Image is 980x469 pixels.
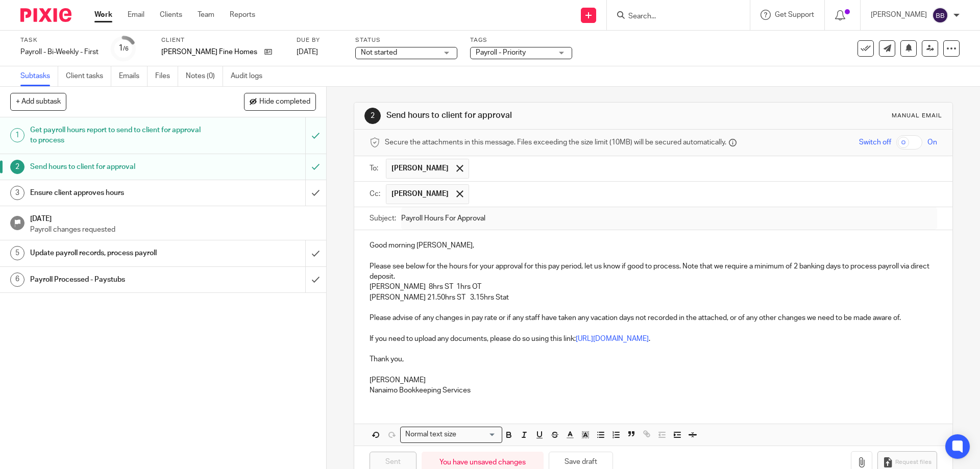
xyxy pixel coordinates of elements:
label: Task [20,36,99,44]
div: 1 [118,42,129,54]
p: [PERSON_NAME] [871,10,927,20]
img: svg%3E [932,7,948,23]
div: Payroll - Bi-Weekly - First [20,47,99,57]
a: Notes (0) [186,66,223,86]
div: Search for option [400,427,502,442]
div: 5 [10,246,24,260]
span: Hide completed [259,98,310,106]
label: Subject: [370,213,396,224]
p: Please see below for the hours for your approval for this pay period, let us know if good to proc... [370,261,937,282]
p: [PERSON_NAME] Fine Homes Ltd. [161,47,259,57]
a: Clients [160,10,182,20]
label: Status [355,36,457,44]
h1: Send hours to client for approval [386,110,675,121]
h1: [DATE] [30,211,316,224]
h1: Get payroll hours report to send to client for approval to process [30,122,207,149]
h1: Payroll Processed - Paystubs [30,272,207,287]
a: Client tasks [66,66,111,86]
p: If you need to upload any documents, please do so using this link: . [370,334,937,344]
a: Audit logs [231,66,270,86]
div: 2 [10,160,24,174]
a: Work [94,10,112,20]
span: On [927,137,937,147]
a: Reports [230,10,255,20]
p: Nanaimo Bookkeeping Services [370,385,937,396]
span: Request files [895,458,932,466]
div: 3 [10,186,24,200]
span: Payroll - Priority [476,49,526,56]
p: Payroll changes requested [30,225,316,235]
input: Search for option [459,429,496,440]
label: To: [370,163,381,174]
div: 2 [364,108,381,124]
span: Get Support [775,11,814,18]
p: [PERSON_NAME] [370,375,937,385]
button: Hide completed [244,93,316,110]
span: [PERSON_NAME] [391,189,449,199]
h1: Update payroll records, process payroll [30,245,207,261]
p: Please advise of any changes in pay rate or if any staff have taken any vacation days not recorde... [370,313,937,323]
label: Due by [297,36,342,44]
a: [URL][DOMAIN_NAME] [576,335,649,342]
span: Normal text size [403,429,458,440]
p: [PERSON_NAME] 21.50hrs ST 3.15hrs Stat [370,292,937,303]
small: /6 [123,46,129,52]
span: [DATE] [297,48,318,56]
div: Manual email [892,112,942,120]
p: [PERSON_NAME] 8hrs ST 1hrs OT [370,282,937,292]
div: 6 [10,273,24,287]
p: Good morning [PERSON_NAME], [370,240,937,251]
label: Cc: [370,189,381,199]
a: Files [155,66,178,86]
h1: Send hours to client for approval [30,159,207,175]
span: [PERSON_NAME] [391,163,449,174]
a: Emails [119,66,148,86]
img: Pixie [20,8,71,22]
a: Team [198,10,214,20]
input: Search [627,12,719,21]
label: Tags [470,36,572,44]
h1: Ensure client approves hours [30,185,207,201]
span: Secure the attachments in this message. Files exceeding the size limit (10MB) will be secured aut... [385,137,726,147]
button: + Add subtask [10,93,66,110]
span: Not started [361,49,397,56]
span: Switch off [859,137,891,147]
div: 1 [10,128,24,142]
label: Client [161,36,284,44]
a: Email [128,10,144,20]
p: Thank you, [370,354,937,364]
a: Subtasks [20,66,58,86]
